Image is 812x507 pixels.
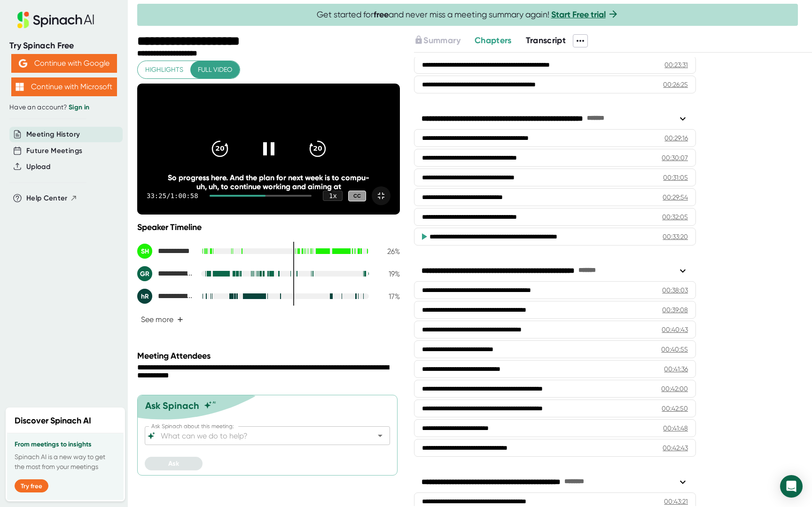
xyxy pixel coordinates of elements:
p: Spinach AI is a new way to get the most from your meetings [15,452,116,472]
div: 00:29:16 [664,133,688,143]
div: Meeting Attendees [137,351,402,361]
a: Start Free trial [551,9,606,20]
div: Gal Rozensweig [137,266,194,281]
div: 00:42:43 [663,443,688,453]
button: Future Meetings [26,146,82,156]
span: + [177,316,183,323]
div: 00:42:00 [661,384,688,393]
div: 17 % [376,292,400,301]
button: Try free [15,479,48,492]
span: Chapters [475,35,512,46]
div: 26 % [376,247,400,256]
div: Shay Hasson [137,244,194,259]
span: Summary [423,35,460,46]
h2: Discover Spinach AI [15,415,91,427]
div: Open Intercom Messenger [780,475,803,498]
span: Highlights [145,64,183,76]
div: CC [348,191,366,201]
span: Get started for and never miss a meeting summary again! [317,9,619,20]
img: Aehbyd4JwY73AAAAAElFTkSuQmCC [19,59,27,68]
a: Sign in [69,103,89,111]
span: Transcript [526,35,566,46]
div: 00:40:43 [662,325,688,334]
span: Help Center [26,193,68,204]
div: 00:33:20 [663,232,688,241]
button: Continue with Microsoft [11,77,117,96]
button: Help Center [26,193,78,204]
span: Full video [198,64,232,76]
h3: From meetings to insights [15,441,116,448]
button: Continue with Google [11,54,117,73]
button: Meeting History [26,129,80,140]
div: 33:25 / 1:00:58 [147,192,198,200]
div: Speaker Timeline [137,222,400,232]
button: See more+ [137,311,187,328]
div: 00:39:08 [662,305,688,315]
div: Have an account? [9,103,118,112]
button: Chapters [475,34,512,47]
div: 00:23:31 [664,60,688,69]
div: 00:26:25 [663,80,688,89]
div: So progress here. And the plan for next week is to compu- uh, uh, to continue working and aiming at [164,173,374,191]
div: 00:29:54 [663,192,688,202]
button: Open [374,429,387,442]
div: 00:43:21 [664,497,688,506]
div: 1 x [323,191,343,201]
button: Upload [26,161,50,172]
b: free [374,9,389,20]
button: Full video [190,61,240,78]
div: 00:40:55 [661,345,688,354]
button: Ask [145,457,203,470]
div: GR [137,266,152,281]
button: Highlights [138,61,191,78]
div: Ask Spinach [145,400,199,411]
div: 00:41:48 [663,423,688,433]
div: 00:30:07 [662,153,688,162]
input: What can we do to help? [159,429,359,442]
div: Upgrade to access [414,34,474,47]
div: SH [137,244,152,259]
div: 00:41:36 [664,364,688,374]
div: Try Spinach Free [9,40,118,51]
div: 00:42:50 [662,404,688,413]
div: hila David Rabani [137,289,194,304]
button: Summary [414,34,460,47]
div: 00:31:05 [663,173,688,182]
div: 19 % [376,269,400,278]
div: hR [137,289,152,304]
button: Transcript [526,34,566,47]
div: 00:32:05 [662,212,688,222]
span: Ask [168,460,179,468]
div: 00:38:03 [662,285,688,295]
